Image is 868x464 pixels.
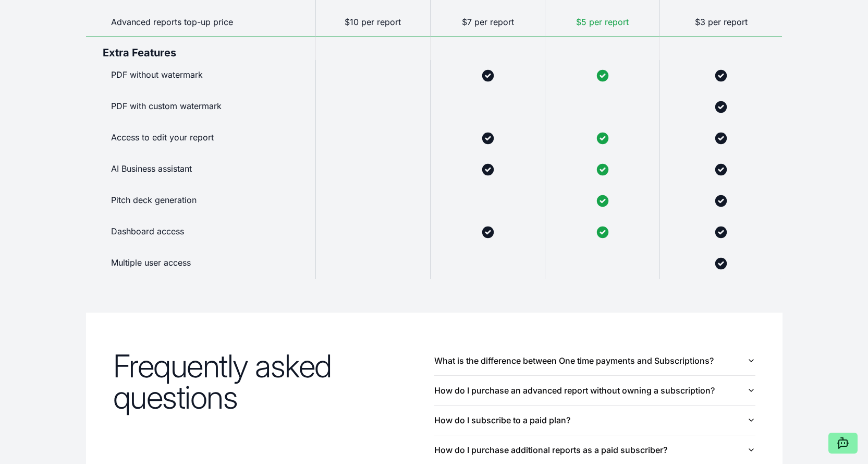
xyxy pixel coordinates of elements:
h2: Frequently asked questions [113,350,434,413]
span: $10 per report [345,17,401,27]
div: PDF with custom watermark [86,91,315,123]
button: What is the difference between One time payments and Subscriptions? [434,346,755,375]
button: How do I subscribe to a paid plan? [434,406,755,435]
div: PDF without watermark [86,60,315,91]
div: Multiple user access [86,248,315,279]
button: How do I purchase an advanced report without owning a subscription? [434,376,755,405]
div: Extra Features [86,37,315,60]
div: Advanced reports top-up price [86,7,315,37]
span: $7 per report [462,17,514,27]
div: Pitch deck generation [86,185,315,217]
div: Dashboard access [86,217,315,248]
span: $5 per report [576,17,629,27]
div: AI Business assistant [86,154,315,185]
span: $3 per report [695,17,748,27]
div: Access to edit your report [86,123,315,154]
